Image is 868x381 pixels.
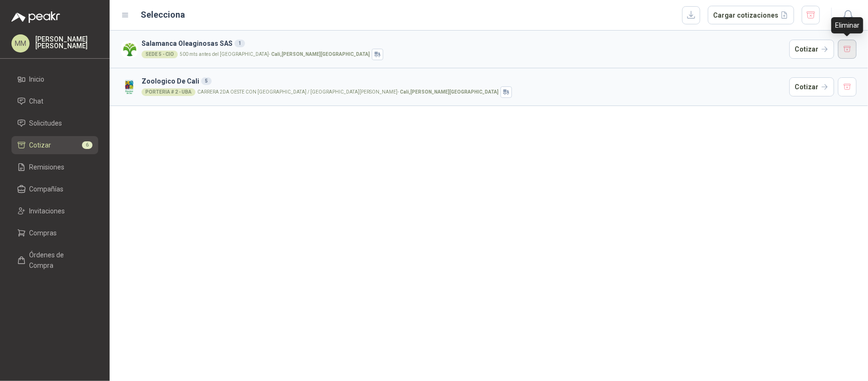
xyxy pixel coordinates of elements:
div: PORTERIA # 2 - UBA [142,88,195,96]
span: 6 [82,141,92,149]
a: Cotizar6 [11,136,98,154]
span: Inicio [30,74,45,85]
span: Invitaciones [30,206,65,216]
button: Cotizar [789,40,834,59]
span: Solicitudes [30,118,62,128]
span: Compañías [30,184,64,194]
strong: Cali , [PERSON_NAME][GEOGRAPHIC_DATA] [271,52,370,57]
a: Compras [11,224,98,242]
span: Remisiones [30,162,65,172]
span: Compras [30,228,57,238]
div: MM [11,34,30,53]
button: Cargar cotizaciones [708,6,794,25]
a: Remisiones [11,158,98,176]
img: Company Logo [121,41,138,58]
div: SEDE 5 - CIO [142,51,178,58]
span: Chat [30,96,44,106]
a: Chat [11,92,98,110]
a: Solicitudes [11,114,98,132]
p: [PERSON_NAME] [PERSON_NAME] [35,36,98,49]
p: 500 mts antes del [GEOGRAPHIC_DATA] - [180,52,370,57]
div: Eliminar [831,17,863,33]
strong: Cali , [PERSON_NAME][GEOGRAPHIC_DATA] [400,89,499,95]
span: Órdenes de Compra [30,250,89,271]
button: Cotizar [789,77,834,96]
a: Órdenes de Compra [11,246,98,275]
a: Invitaciones [11,202,98,220]
h2: Selecciona [141,8,185,21]
p: CARRERA 2DA OESTE CON [GEOGRAPHIC_DATA] / [GEOGRAPHIC_DATA][PERSON_NAME] - [197,90,499,95]
h3: Zoologico De Cali [142,76,786,86]
a: Inicio [11,70,98,88]
a: Compañías [11,180,98,198]
img: Logo peakr [11,11,60,23]
div: 5 [201,77,212,85]
span: Cotizar [30,140,51,150]
div: 1 [235,40,245,47]
img: Company Logo [121,79,138,95]
h3: Salamanca Oleaginosas SAS [142,38,786,49]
